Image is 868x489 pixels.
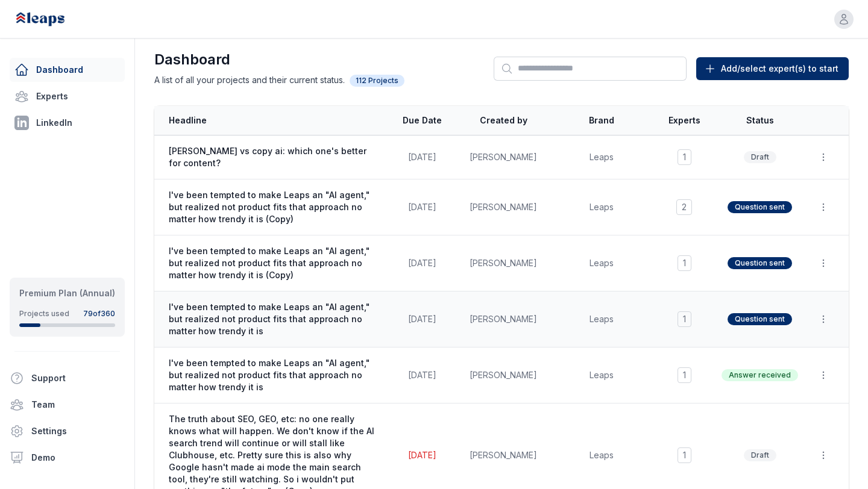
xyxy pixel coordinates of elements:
td: [PERSON_NAME] [458,135,549,179]
td: Leaps [549,291,654,347]
span: I've been tempted to make Leaps an "AI agent," but realized not product fits that approach no mat... [169,189,379,225]
a: Team [5,393,130,417]
span: [DATE] [408,370,436,380]
th: Status [714,106,805,135]
span: 1 [678,311,691,327]
span: [DATE] [408,202,436,212]
span: 1 [678,255,691,271]
td: [PERSON_NAME] [458,347,549,403]
a: LinkedIn [10,111,125,135]
td: Leaps [549,179,654,235]
a: Demo [5,446,130,470]
a: Dashboard [10,58,125,82]
span: Question sent [728,257,792,269]
span: [DATE] [408,450,436,460]
td: [PERSON_NAME] [458,235,549,291]
button: Add/select expert(s) to start [696,57,849,80]
span: [DATE] [408,152,436,162]
h1: Dashboard [154,50,455,69]
th: Due Date [386,106,458,135]
th: Headline [154,106,386,135]
span: [PERSON_NAME] vs copy ai: which one's better for content? [169,145,379,169]
span: Add/select expert(s) to start [721,63,838,75]
div: Projects used [19,309,69,319]
span: Draft [744,151,776,163]
td: Leaps [549,135,654,179]
span: I've been tempted to make Leaps an "AI agent," but realized not product fits that approach no mat... [169,245,379,281]
span: [DATE] [408,314,436,324]
span: I've been tempted to make Leaps an "AI agent," but realized not product fits that approach no mat... [169,301,379,337]
td: [PERSON_NAME] [458,179,549,235]
span: 112 Projects [350,75,404,87]
th: Created by [458,106,549,135]
span: 1 [678,447,691,463]
th: Brand [549,106,654,135]
div: Premium Plan (Annual) [19,287,115,299]
td: Leaps [549,347,654,403]
span: Question sent [728,201,792,213]
div: 79 of 360 [83,309,115,319]
span: I've been tempted to make Leaps an "AI agent," but realized not product fits that approach no mat... [169,357,379,393]
span: Question sent [728,313,792,325]
a: Experts [10,84,125,108]
td: Leaps [549,235,654,291]
span: 2 [676,199,692,215]
a: Settings [5,419,130,443]
td: [PERSON_NAME] [458,291,549,347]
span: 1 [678,367,691,383]
p: A list of all your projects and their current status. [154,74,455,87]
span: Draft [744,449,776,461]
button: Support [5,366,120,390]
span: 1 [678,149,691,165]
img: Leaps [14,6,92,33]
span: [DATE] [408,258,436,268]
span: Answer received [722,369,798,381]
th: Experts [654,106,714,135]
